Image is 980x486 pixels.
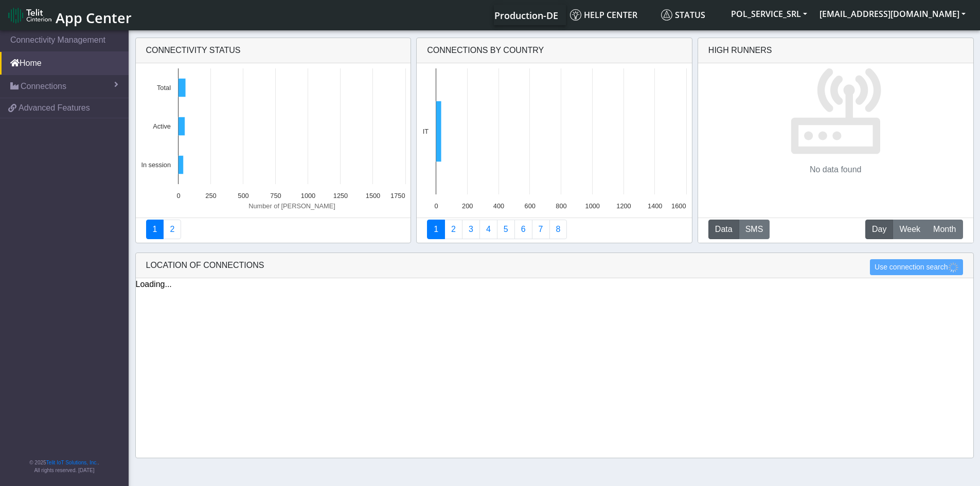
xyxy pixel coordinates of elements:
text: 1750 [390,192,405,200]
div: Connections By Country [417,38,692,63]
a: Telit IoT Solutions, Inc. [46,460,98,465]
text: 1500 [365,192,380,200]
a: Connections By Country [427,220,445,239]
span: Month [933,223,956,236]
a: Usage per Country [462,220,480,239]
a: Your current platform instance [494,5,558,25]
button: POL_SERVICE_SRL [725,5,813,23]
a: Not Connected for 30 days [549,220,567,239]
a: Zero Session [532,220,550,239]
img: knowledge.svg [570,9,581,21]
text: Total [156,84,170,92]
text: 600 [525,202,536,210]
nav: Summary paging [146,220,401,239]
text: 1400 [648,202,662,210]
img: logo-telit-cinterion-gw-new.png [8,7,51,24]
text: 250 [205,192,216,200]
text: 0 [435,202,438,210]
text: 1000 [300,192,315,200]
span: Status [661,9,705,21]
a: 14 Days Trend [514,220,532,239]
text: IT [423,128,429,135]
img: No data found [790,63,882,155]
a: Connectivity status [146,220,164,239]
text: 750 [270,192,281,200]
a: Connections By Carrier [479,220,497,239]
button: SMS [739,220,770,239]
span: Advanced Features [19,102,90,114]
text: 1200 [616,202,631,210]
text: 500 [238,192,248,200]
a: App Center [8,4,130,26]
text: 0 [176,192,180,200]
a: Carrier [444,220,462,239]
p: No data found [810,164,862,176]
span: App Center [56,8,132,27]
button: Data [708,220,739,239]
span: Connections [21,80,66,93]
img: loading [948,262,958,273]
div: Loading... [136,278,973,291]
text: 800 [556,202,566,210]
button: Week [893,220,927,239]
a: Deployment status [163,220,181,239]
div: High Runners [708,44,772,57]
a: Usage by Carrier [497,220,515,239]
text: 1000 [585,202,600,210]
nav: Summary paging [427,220,682,239]
button: Use connection search [870,259,963,275]
div: LOCATION OF CONNECTIONS [136,253,973,278]
button: [EMAIL_ADDRESS][DOMAIN_NAME] [813,5,972,23]
div: Connectivity status [136,38,411,63]
span: Production-DE [494,9,558,22]
button: Day [865,220,893,239]
a: Status [657,5,725,25]
text: In session [141,161,171,169]
text: 200 [462,202,473,210]
img: status.svg [661,9,672,21]
text: Active [153,122,171,130]
a: Help center [566,5,657,25]
text: 1600 [671,202,686,210]
text: 400 [493,202,504,210]
text: 1250 [333,192,347,200]
span: Day [872,223,886,236]
text: Number of [PERSON_NAME] [248,202,335,210]
span: Week [899,223,920,236]
span: Help center [570,9,637,21]
button: Month [926,220,963,239]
